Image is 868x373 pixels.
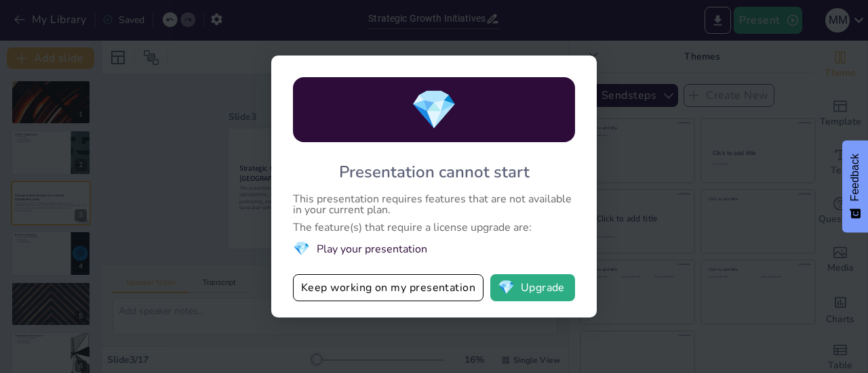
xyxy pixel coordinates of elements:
[293,240,575,258] li: Play your presentation
[293,240,310,258] span: diamond
[842,140,868,232] button: Feedback - Show survey
[849,154,861,201] span: Feedback
[293,194,575,215] div: This presentation requires features that are not available in your current plan.
[293,222,575,233] div: The feature(s) that require a license upgrade are:
[293,274,484,301] button: Keep working on my presentation
[410,84,458,136] span: diamond
[490,274,575,301] button: diamondUpgrade
[498,281,515,294] span: diamond
[339,161,530,183] div: Presentation cannot start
